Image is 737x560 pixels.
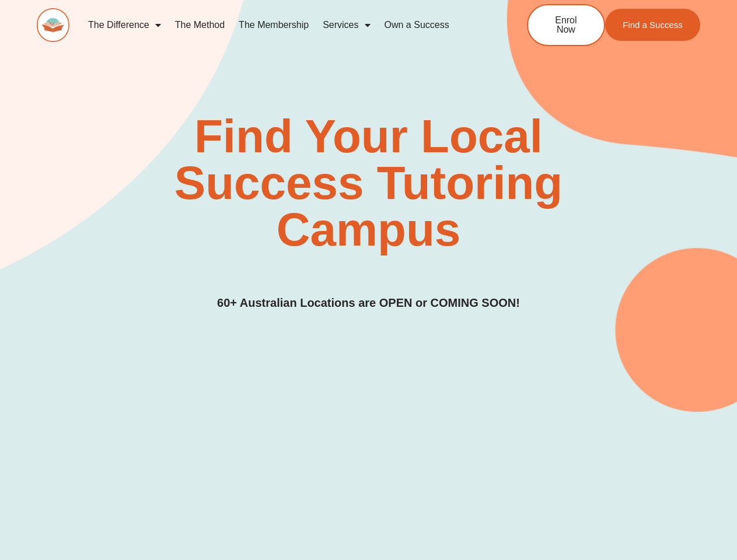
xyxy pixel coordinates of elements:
[316,12,377,38] a: Services
[679,504,737,560] iframe: Chat Widget
[81,12,168,38] a: The Difference
[107,113,631,253] h2: Find Your Local Success Tutoring Campus
[217,294,520,312] h3: 60+ Australian Locations are OPEN or COMING SOON!
[378,12,456,38] a: Own a Success
[623,20,683,29] span: Find a Success
[168,12,232,38] a: The Method
[546,16,586,34] span: Enrol Now
[232,12,316,38] a: The Membership
[81,12,489,38] nav: Menu
[527,4,605,46] a: Enrol Now
[605,9,700,41] a: Find a Success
